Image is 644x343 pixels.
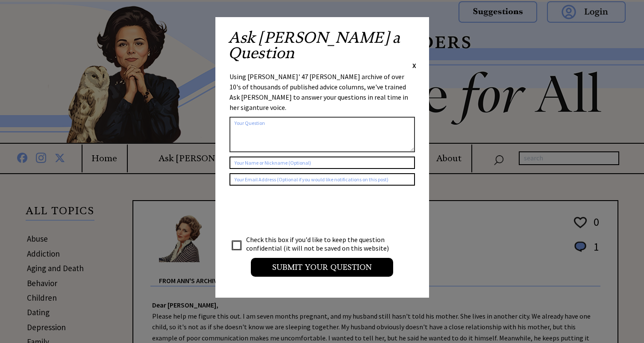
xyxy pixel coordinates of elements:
[412,61,416,70] span: X
[246,235,397,253] td: Check this box if you'd like to keep the question confidential (it will not be saved on this webs...
[229,71,415,112] div: Using [PERSON_NAME]' 47 [PERSON_NAME] archive of over 10's of thousands of published advice colum...
[228,30,416,61] h2: Ask [PERSON_NAME] a Question
[229,173,415,186] input: Your Email Address (Optional if you would like notifications on this post)
[229,157,415,169] input: Your Name or Nickname (Optional)
[251,258,393,277] input: Submit your Question
[229,194,359,228] iframe: reCAPTCHA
